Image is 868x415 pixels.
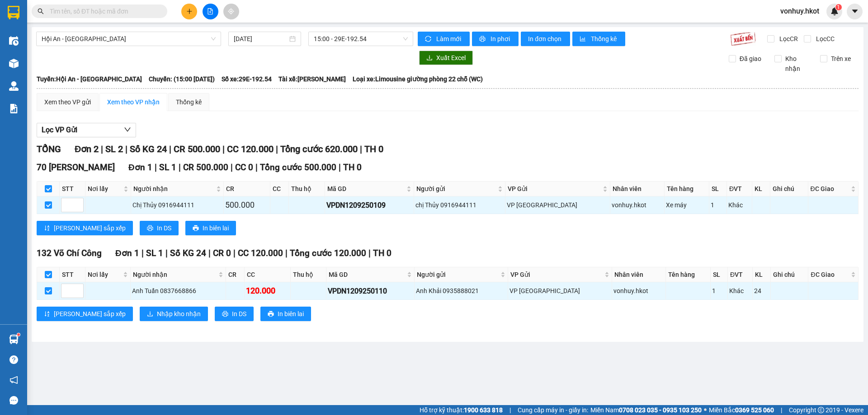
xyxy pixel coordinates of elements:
span: download [426,55,433,62]
img: logo-vxr [8,6,19,19]
span: Đơn 2 [75,144,99,154]
div: VP [GEOGRAPHIC_DATA] [509,286,610,296]
span: Lọc VP Gửi [42,124,77,135]
span: In biên lai [278,309,304,319]
span: Tổng cước 120.000 [290,248,366,258]
span: | [360,144,362,154]
button: bar-chartThống kê [572,32,625,46]
span: Tài xế: [PERSON_NAME] [278,74,346,84]
span: VP Gửi [510,270,603,280]
th: KL [752,182,770,196]
span: copyright [818,407,824,413]
th: CC [245,267,291,282]
span: down [124,126,131,133]
span: Đơn 1 [115,248,139,258]
button: downloadXuất Excel [419,51,473,65]
span: Lọc CC [812,34,836,44]
div: 120.000 [246,284,289,297]
strong: 0708 023 035 - 0935 103 250 [619,406,702,414]
span: Đã giao [736,54,765,64]
input: 12/09/2025 [234,34,288,44]
img: solution-icon [9,104,19,113]
button: sort-ascending[PERSON_NAME] sắp xếp [37,221,133,235]
span: Kho nhận [782,54,813,74]
span: Thống kê [591,34,618,44]
span: Mã GD [327,184,405,194]
span: Số KG 24 [130,144,167,154]
th: Nhân viên [610,182,665,196]
span: | [165,248,168,258]
div: Anh Khải 0935888021 [416,286,506,296]
span: | [233,248,236,258]
span: | [222,144,225,154]
button: file-add [203,4,218,19]
span: In DS [157,223,171,233]
th: Tên hàng [665,182,710,196]
button: In đơn chọn [521,32,570,46]
span: sync [425,36,433,43]
span: Hỗ trợ kỹ thuật: [420,405,503,415]
span: VP Gửi [508,184,601,194]
span: [PERSON_NAME] sắp xếp [54,223,126,233]
span: Tổng cước 620.000 [280,144,358,154]
span: Đơn 1 [128,162,152,173]
img: 9k= [730,32,756,46]
div: Khác [729,286,751,296]
span: | [368,248,371,258]
button: printerIn DS [215,307,254,321]
button: printerIn biên lai [260,307,311,321]
span: printer [268,311,274,318]
span: | [339,162,341,173]
span: 1 [837,4,840,10]
div: 1 [711,200,725,210]
th: Thu hộ [289,182,325,196]
span: | [101,144,103,154]
span: In đơn chọn [528,34,563,44]
strong: 0369 525 060 [735,406,774,414]
span: sort-ascending [44,225,50,232]
span: ⚪️ [704,408,707,412]
span: Nơi lấy [88,184,122,194]
button: printerIn biên lai [185,221,236,235]
span: In DS [232,309,246,319]
th: Tên hàng [666,267,711,282]
span: Người nhận [133,270,217,280]
span: TH 0 [364,144,383,154]
span: printer [222,311,228,318]
td: VP Đà Nẵng [505,196,610,214]
span: Số KG 24 [170,248,206,258]
span: | [276,144,278,154]
span: aim [228,8,234,14]
td: VPDN1209250110 [326,282,415,300]
span: | [781,405,782,415]
th: Ghi chú [770,182,808,196]
th: SL [709,182,726,196]
button: printerIn phơi [472,32,519,46]
span: | [231,162,233,173]
span: CR 500.000 [174,144,220,154]
span: question-circle [9,355,18,364]
span: Nơi lấy [88,270,121,280]
span: | [255,162,258,173]
span: Nhập kho nhận [157,309,201,319]
span: Hội An - Hà Nội [42,32,216,46]
sup: 1 [835,4,842,10]
span: Cung cấp máy in - giấy in: [518,405,588,415]
span: | [285,248,288,258]
span: In phơi [491,34,511,44]
th: CC [270,182,289,196]
th: Nhân viên [612,267,666,282]
span: Miền Nam [590,405,702,415]
button: sort-ascending[PERSON_NAME] sắp xếp [37,307,133,321]
span: | [208,248,211,258]
span: SL 1 [146,248,163,258]
div: Chị Thủy 0916944111 [132,200,222,210]
span: | [125,144,127,154]
span: download [147,311,153,318]
div: Xem theo VP gửi [44,97,91,107]
span: 70 [PERSON_NAME] [37,162,115,173]
th: Thu hộ [291,267,326,282]
span: ĐC Giao [811,270,849,280]
img: warehouse-icon [9,36,19,46]
span: CC 120.000 [227,144,274,154]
